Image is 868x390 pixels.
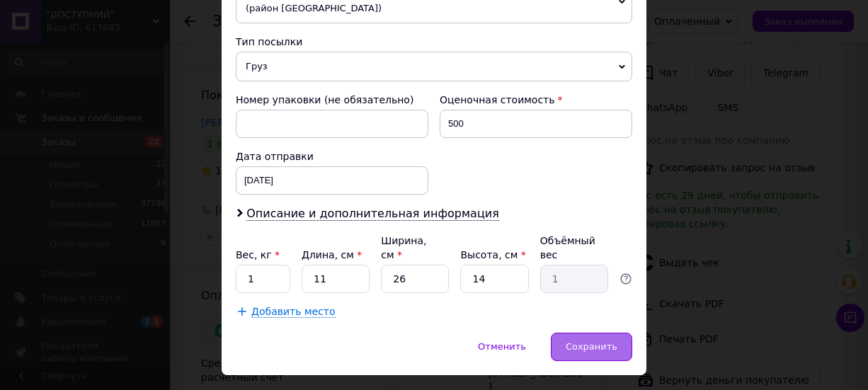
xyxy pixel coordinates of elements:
[251,306,336,318] span: Добавить место
[236,249,280,260] label: Вес, кг
[540,234,608,262] div: Объёмный вес
[246,207,499,221] span: Описание и дополнительная информация
[302,249,362,260] label: Длина, см
[236,149,428,164] div: Дата отправки
[381,235,426,260] label: Ширина, см
[460,249,525,260] label: Высота, см
[440,93,632,107] div: Оценочная стоимость
[478,341,526,352] span: Отменить
[566,341,617,352] span: Сохранить
[236,52,632,81] span: Груз
[236,36,302,47] span: Тип посылки
[236,93,428,107] div: Номер упаковки (не обязательно)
